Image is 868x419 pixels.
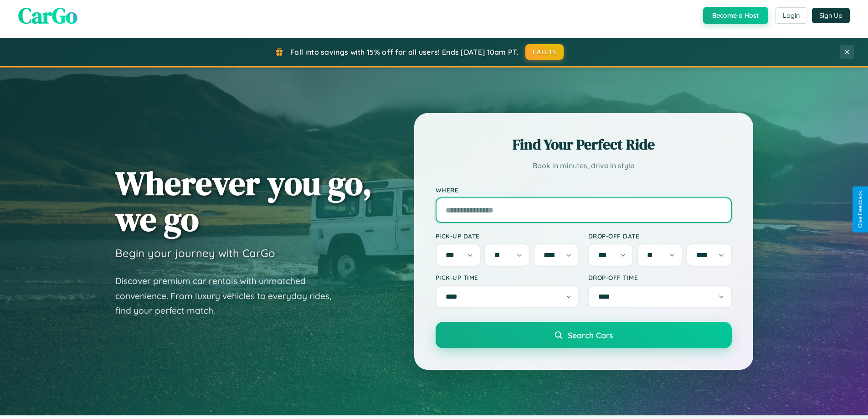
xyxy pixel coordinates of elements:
h1: Wherever you go, we go [115,165,372,237]
label: Pick-up Date [436,232,579,240]
button: Search Cars [436,322,732,348]
span: Search Cars [568,330,613,340]
h2: Find Your Perfect Ride [436,134,732,155]
button: FALL15 [525,44,564,60]
h3: Begin your journey with CarGo [115,246,275,260]
p: Discover premium car rentals with unmatched convenience. From luxury vehicles to everyday rides, ... [115,274,343,318]
button: Sign Up [812,8,850,23]
label: Pick-up Time [436,274,579,281]
button: Become a Host [703,7,768,24]
div: Give Feedback [857,191,863,228]
label: Drop-off Time [588,274,732,281]
span: Fall into savings with 15% off for all users! Ends [DATE] 10am PT. [290,47,519,57]
label: Where [436,186,732,194]
label: Drop-off Date [588,232,732,240]
button: Login [775,7,807,24]
span: CarGo [18,0,77,31]
p: Book in minutes, drive in style [436,159,732,172]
